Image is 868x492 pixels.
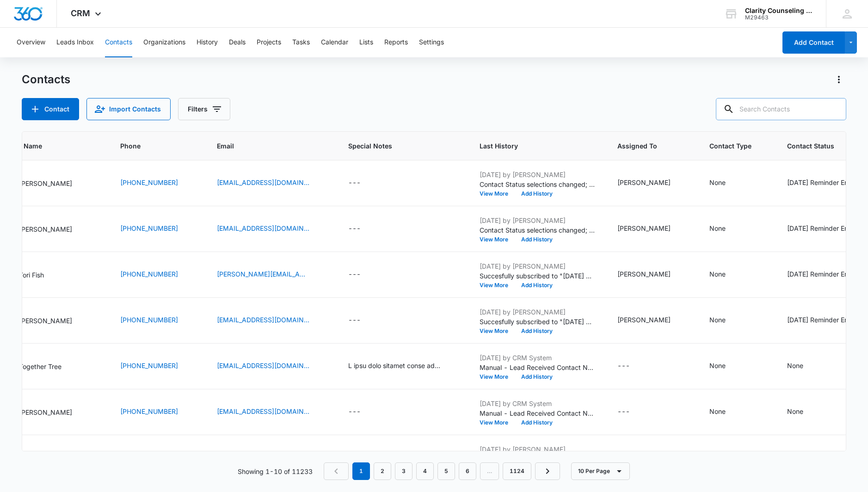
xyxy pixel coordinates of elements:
[709,223,742,234] div: Contact Type - None - Select to Edit Field
[745,7,813,14] div: account name
[217,269,326,280] div: Email - tori@bellewoodgroup.com - Select to Edit Field
[217,269,309,279] a: [PERSON_NAME][EMAIL_ADDRESS][DOMAIN_NAME]
[503,462,531,480] a: Page 1124
[617,406,630,418] div: ---
[56,28,94,57] button: Leads Inbox
[480,307,595,317] p: [DATE] by [PERSON_NAME]
[480,237,515,242] button: View More
[515,374,559,380] button: Add History
[374,462,391,480] a: Page 2
[480,261,595,271] p: [DATE] by [PERSON_NAME]
[348,406,377,418] div: Special Notes - - Select to Edit Field
[419,28,444,57] button: Settings
[617,315,687,326] div: Assigned To - Morgan DiGirolamo - Select to Edit Field
[348,223,377,234] div: Special Notes - - Select to Edit Field
[348,361,441,370] div: L ipsu dolo sitamet conse adi elit. S d eiusmodt inc ut laboreetd Magnaali Enim, ad minimveniamq ...
[217,406,326,418] div: Email - ckg1852@gmail.com - Select to Edit Field
[480,317,595,326] p: Succesfully subscribed to "[DATE] Reminder".
[348,269,377,280] div: Special Notes - - Select to Edit Field
[480,399,595,408] p: [DATE] by CRM System
[217,223,326,234] div: Email - phil@cadencerealty.com - Select to Edit Field
[515,237,559,242] button: Add History
[617,223,671,233] div: [PERSON_NAME]
[709,361,726,370] div: None
[120,269,178,279] a: [PHONE_NUMBER]
[321,28,348,57] button: Calendar
[19,270,44,280] p: Tori Fish
[617,269,687,280] div: Assigned To - Morgan DiGirolamo - Select to Edit Field
[292,28,310,57] button: Tasks
[515,328,559,334] button: Add History
[515,191,559,197] button: Add History
[709,269,742,280] div: Contact Type - None - Select to Edit Field
[709,406,742,418] div: Contact Type - None - Select to Edit Field
[217,361,326,372] div: Email - admin@togethertree.org - Select to Edit Field
[617,223,687,234] div: Assigned To - Morgan DiGirolamo - Select to Edit Field
[217,178,326,189] div: Email - fritzejuan@Gmail.com - Select to Edit Field
[217,178,309,187] a: [EMAIL_ADDRESS][DOMAIN_NAME]
[120,141,181,151] span: Phone
[86,98,171,120] button: Import Contacts
[480,374,515,380] button: View More
[22,98,79,120] button: Add Contact
[348,178,361,189] div: ---
[480,444,595,454] p: [DATE] by [PERSON_NAME]
[617,361,630,372] div: ---
[395,462,412,480] a: Page 3
[787,406,820,418] div: Contact Status - None - Select to Edit Field
[709,178,742,189] div: Contact Type - None - Select to Edit Field
[217,315,326,326] div: Email - oliviacmassey@gmail.com - Select to Edit Field
[515,420,559,425] button: Add History
[324,462,560,480] nav: Pagination
[257,28,281,57] button: Projects
[105,28,132,57] button: Contacts
[480,353,595,363] p: [DATE] by CRM System
[480,363,595,372] p: Manual - Lead Received Contact Name: Tree Phone: [PHONE_NUMBER] Email: [EMAIL_ADDRESS][DOMAIN_NAM...
[120,223,178,233] a: [PHONE_NUMBER]
[217,361,309,370] a: [EMAIL_ADDRESS][DOMAIN_NAME]
[617,178,687,189] div: Assigned To - Morgan DiGirolamo - Select to Edit Field
[709,315,726,325] div: None
[120,178,178,187] a: [PHONE_NUMBER]
[120,406,195,418] div: Phone - +1 (910) 297-1852 - Select to Edit Field
[617,361,646,372] div: Assigned To - - Select to Edit Field
[19,178,72,188] p: [PERSON_NAME]
[17,28,45,57] button: Overview
[348,223,361,234] div: ---
[716,98,846,120] input: Search Contacts
[480,283,515,288] button: View More
[617,141,674,151] span: Assigned To
[709,315,742,326] div: Contact Type - None - Select to Edit Field
[217,141,313,151] span: Email
[359,28,373,57] button: Lists
[19,224,72,234] p: [PERSON_NAME]
[120,223,195,234] div: Phone - (919) 757-6442 - Select to Edit Field
[217,315,309,325] a: [EMAIL_ADDRESS][DOMAIN_NAME]
[617,315,671,325] div: [PERSON_NAME]
[19,316,72,326] p: [PERSON_NAME]
[617,269,671,279] div: [PERSON_NAME]
[787,361,803,370] div: None
[19,407,72,417] p: [PERSON_NAME]
[480,191,515,197] button: View More
[480,271,595,281] p: Succesfully subscribed to "[DATE] Reminder".
[709,269,726,279] div: None
[120,361,178,370] a: [PHONE_NUMBER]
[384,28,408,57] button: Reports
[782,31,845,54] button: Add Contact
[617,178,671,187] div: [PERSON_NAME]
[480,225,595,235] p: Contact Status selections changed; None was removed and [DATE] Reminder Email List was added.
[120,406,178,416] a: [PHONE_NUMBER]
[120,269,195,280] div: Phone - (252) 425-1684 - Select to Edit Field
[787,361,820,372] div: Contact Status - None - Select to Edit Field
[120,361,195,372] div: Phone - (619) 273-3736 - Select to Edit Field
[709,178,726,187] div: None
[348,178,377,189] div: Special Notes - - Select to Edit Field
[571,462,630,480] button: 10 Per Page
[480,408,595,418] p: Manual - Lead Received Contact Name: [PERSON_NAME] Phone: [PHONE_NUMBER] Email: [EMAIL_ADDRESS][D...
[480,215,595,225] p: [DATE] by [PERSON_NAME]
[348,141,444,151] span: Special Notes
[617,406,646,418] div: Assigned To - - Select to Edit Field
[217,223,309,233] a: [EMAIL_ADDRESS][DOMAIN_NAME]
[480,170,595,179] p: [DATE] by [PERSON_NAME]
